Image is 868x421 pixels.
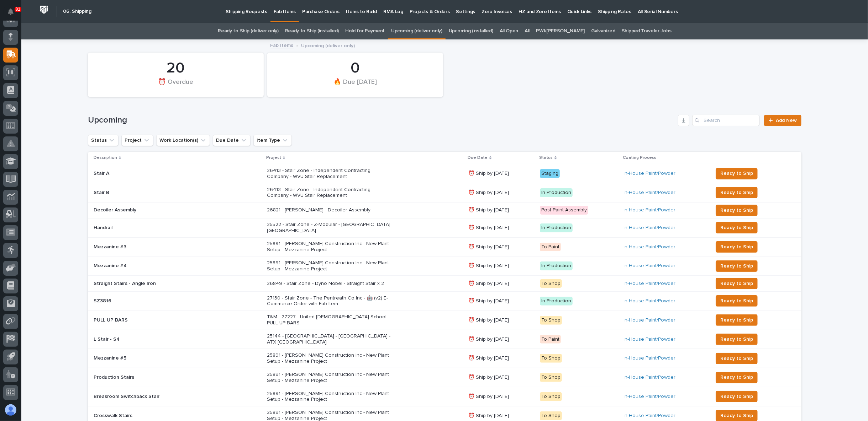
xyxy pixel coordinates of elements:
a: All Open [500,23,519,39]
a: Hold for Payment [345,23,385,39]
span: Ready to Ship [720,262,753,270]
button: Notifications [3,4,18,19]
p: Stair B [94,188,111,196]
div: To Shop [540,411,562,420]
tr: HandrailHandrail 25522 - Stair Zone - Z-Modular - [GEOGRAPHIC_DATA] [GEOGRAPHIC_DATA]⏰ Ship by [D... [88,218,801,237]
h2: 06. Shipping [63,9,91,15]
a: PWI/[PERSON_NAME] [536,23,585,39]
a: Add New [764,115,801,126]
button: Ready to Ship [716,353,758,364]
button: Ready to Ship [716,187,758,198]
span: Ready to Ship [720,354,753,363]
div: Notifications81 [9,9,18,20]
p: Mezzanine #4 [94,261,128,269]
tr: Mezzanine #4Mezzanine #4 25891 - [PERSON_NAME] Construction Inc - New Plant Setup - Mezzanine Pro... [88,257,801,276]
div: To Shop [540,316,562,325]
p: Handrail [94,223,114,231]
p: Straight Stairs - Angle Iron [94,279,157,287]
div: Post-Paint Assembly [540,206,588,215]
h1: Upcoming [88,115,675,125]
div: To Shop [540,354,562,363]
tr: PULL UP BARSPULL UP BARS T&M - 27227 - United [DEMOGRAPHIC_DATA] School - PULL UP BARS⏰ Ship by [... [88,311,801,330]
a: All [525,23,530,39]
p: 26849 - Stair Zone - Dyno Nobel - Straight Stair x 2 [267,281,391,287]
a: In-House Paint/Powder [624,225,676,231]
button: Ready to Ship [716,372,758,383]
button: Ready to Ship [716,260,758,272]
p: L Stair - S4 [94,335,121,342]
button: Ready to Ship [716,278,758,289]
p: 81 [16,7,20,12]
p: 25522 - Stair Zone - Z-Modular - [GEOGRAPHIC_DATA] [GEOGRAPHIC_DATA] [267,222,391,234]
p: Upcoming (deliver only) [301,41,355,49]
p: Decoiler Assembly [94,206,138,213]
a: In-House Paint/Powder [624,336,676,342]
a: Shipped Traveler Jobs [622,23,672,39]
p: ⏰ Ship by [DATE] [468,355,534,361]
p: ⏰ Ship by [DATE] [468,281,534,287]
span: Ready to Ship [720,206,753,215]
p: ⏰ Ship by [DATE] [468,374,534,380]
span: Ready to Ship [720,392,753,401]
p: T&M - 27227 - United [DEMOGRAPHIC_DATA] School - PULL UP BARS [267,314,391,326]
div: ⏰ Overdue [100,78,252,93]
p: 25891 - [PERSON_NAME] Construction Inc - New Plant Setup - Mezzanine Project [267,372,391,384]
p: 26413 - Stair Zone - Independent Contracting Company - WVU Stair Replacement [267,168,391,180]
span: Ready to Ship [720,335,753,344]
tr: Mezzanine #5Mezzanine #5 25891 - [PERSON_NAME] Construction Inc - New Plant Setup - Mezzanine Pro... [88,349,801,368]
span: Add New [776,118,797,123]
div: In Production [540,261,573,270]
p: Stair A [94,169,111,177]
div: To Paint [540,335,561,344]
div: To Paint [540,243,561,252]
p: SZ3816 [94,297,113,304]
button: Project [121,135,153,146]
div: Staging [540,169,560,178]
tr: Breakroom Switchback StairBreakroom Switchback Stair 25891 - [PERSON_NAME] Construction Inc - New... [88,387,801,406]
p: Production Stairs [94,373,136,380]
a: Upcoming (installed) [449,23,493,39]
p: ⏰ Ship by [DATE] [468,171,534,177]
p: 27130 - Stair Zone - The Pentreath Co Inc - 🤖 (v2) E-Commerce Order with Fab Item [267,295,391,307]
button: Ready to Ship [716,241,758,253]
span: Ready to Ship [720,169,753,178]
span: Ready to Ship [720,243,753,251]
div: 🔥 Due [DATE] [279,78,431,93]
div: In Production [540,188,573,197]
p: Project [266,154,281,162]
p: 25891 - [PERSON_NAME] Construction Inc - New Plant Setup - Mezzanine Project [267,391,391,403]
p: 26821 - [PERSON_NAME] - Decoiler Assembly [267,207,391,213]
p: ⏰ Ship by [DATE] [468,244,534,250]
p: 25891 - [PERSON_NAME] Construction Inc - New Plant Setup - Mezzanine Project [267,352,391,365]
a: In-House Paint/Powder [624,317,676,323]
button: Ready to Ship [716,168,758,179]
div: 20 [100,59,252,77]
p: ⏰ Ship by [DATE] [468,207,534,213]
tr: Stair AStair A 26413 - Stair Zone - Independent Contracting Company - WVU Stair Replacement⏰ Ship... [88,164,801,183]
span: Ready to Ship [720,316,753,324]
p: Mezzanine #5 [94,354,128,361]
button: Item Type [253,135,292,146]
p: ⏰ Ship by [DATE] [468,298,534,304]
button: Ready to Ship [716,314,758,326]
a: In-House Paint/Powder [624,244,676,250]
p: ⏰ Ship by [DATE] [468,317,534,323]
a: Fab Items [270,41,294,49]
tr: Decoiler AssemblyDecoiler Assembly 26821 - [PERSON_NAME] - Decoiler Assembly⏰ Ship by [DATE]Post-... [88,202,801,218]
a: In-House Paint/Powder [624,394,676,400]
a: In-House Paint/Powder [624,413,676,419]
a: Galvanized [591,23,615,39]
button: Ready to Ship [716,295,758,307]
span: Ready to Ship [720,297,753,305]
button: Status [88,135,119,146]
a: In-House Paint/Powder [624,374,676,380]
div: In Production [540,297,573,306]
p: Status [539,154,553,162]
tr: Stair BStair B 26413 - Stair Zone - Independent Contracting Company - WVU Stair Replacement⏰ Ship... [88,183,801,202]
p: Crosswalk Stairs [94,411,134,419]
p: Breakroom Switchback Stair [94,392,161,400]
span: Ready to Ship [720,188,753,197]
p: Mezzanine #3 [94,243,128,250]
button: Ready to Ship [716,334,758,345]
p: Coating Process [623,154,657,162]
